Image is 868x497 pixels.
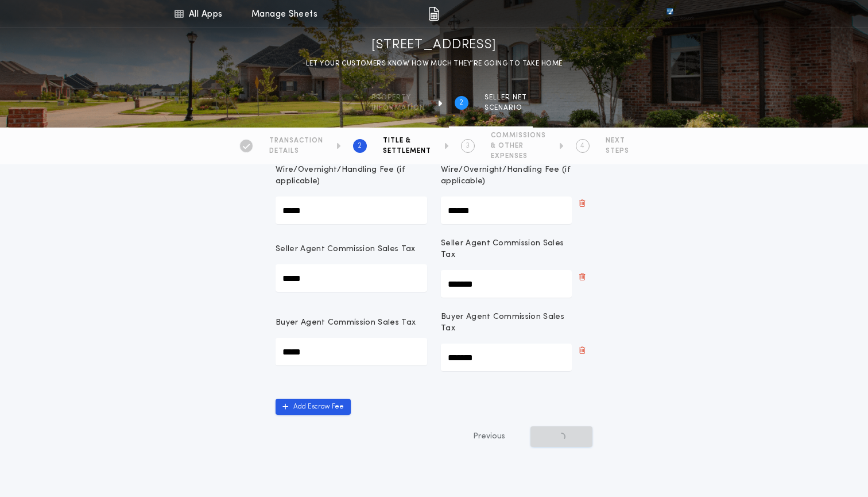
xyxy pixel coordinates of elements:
[485,93,527,102] span: SELLER NET
[371,93,425,102] span: Property
[276,317,416,329] p: Buyer Agent Commission Sales Tax
[371,103,425,113] span: information
[491,141,546,151] span: & OTHER
[269,147,323,156] span: DETAILS
[441,197,572,224] input: Wire/Overnight/Handling Fee (if applicable)
[276,399,351,415] button: Add Escrow Fee
[441,311,572,334] p: Buyer Agent Commission Sales Tax
[383,147,431,156] span: SETTLEMENT
[466,141,470,151] h2: 3
[276,164,427,187] p: Wire/Overnight/Handling Fee (if applicable)
[606,136,629,145] span: NEXT
[428,7,439,21] img: img
[441,164,572,187] p: Wire/Overnight/Handling Fee (if applicable)
[646,8,694,20] img: vs-icon
[580,141,584,151] h2: 4
[371,36,497,55] h1: [STREET_ADDRESS]
[269,136,323,145] span: TRANSACTION
[441,344,572,371] input: Buyer Agent Commission Sales Tax
[441,238,572,261] p: Seller Agent Commission Sales Tax
[491,152,546,161] span: EXPENSES
[491,131,546,140] span: COMMISSIONS
[276,338,427,365] input: Buyer Agent Commission Sales Tax
[459,98,463,107] h2: 2
[441,270,572,298] input: Seller Agent Commission Sales Tax
[606,147,629,156] span: STEPS
[306,58,563,70] p: LET YOUR CUSTOMERS KNOW HOW MUCH THEY’RE GOING TO TAKE HOME
[485,103,527,113] span: SCENARIO
[450,426,528,447] button: Previous
[276,264,427,292] input: Seller Agent Commission Sales Tax
[383,136,431,145] span: TITLE &
[358,141,362,151] h2: 2
[276,197,427,224] input: Wire/Overnight/Handling Fee (if applicable)
[276,244,416,255] p: Seller Agent Commission Sales Tax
